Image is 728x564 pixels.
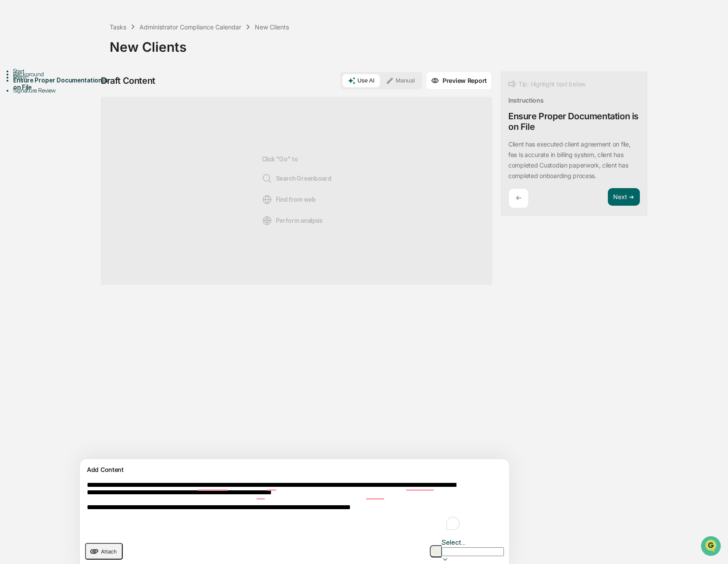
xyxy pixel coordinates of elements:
div: Start [13,68,110,75]
p: Client has executed client agreement on file, fee is accurate in billing system, client has compl... [508,140,630,179]
div: Click "Go" to [262,111,332,270]
span: Pylon [87,149,106,155]
div: Tip: Highlight text below [508,79,585,89]
img: Search [262,173,272,184]
span: Attestations [72,111,109,119]
button: Preview Report [426,71,492,90]
a: 🖐️Preclearance [5,107,60,123]
span: Find from web [262,194,316,205]
div: New Clients [110,32,724,55]
button: Manual [381,74,420,87]
div: Background [13,71,110,78]
span: Perform analysis [262,215,323,226]
div: Instructions [508,96,544,104]
button: Start new chat [149,70,160,80]
button: Use AI [343,74,380,87]
span: Preclearance [18,111,57,119]
div: Select... [442,538,504,546]
div: 🔎 [9,128,16,135]
button: Next ➔ [608,188,640,206]
button: upload document [85,543,123,560]
div: 🗄️ [64,111,71,118]
a: 🗄️Attestations [60,107,112,123]
iframe: Open customer support [700,535,724,559]
img: Go [431,549,441,554]
div: Signature Review [13,87,110,94]
img: Analysis [262,215,272,226]
div: Ensure Proper Documentation is on File [508,111,640,132]
div: Administrator Compliance Calendar [139,23,241,31]
a: 🔎Data Lookup [5,124,59,139]
span: Attach [101,548,117,555]
div: Start new chat [30,67,144,76]
span: Search Greenboard [262,173,332,184]
div: 🖐️ [9,111,16,118]
div: Ensure Proper Documentation is on File [13,77,110,91]
div: Steps [13,74,110,81]
div: Tasks [110,23,126,31]
p: How can we help? [9,18,160,32]
span: Data Lookup [18,127,55,136]
button: Go [430,545,442,557]
input: Clear [23,40,145,49]
div: New Clients [255,23,289,31]
img: Web [262,194,272,205]
div: Draft Content [101,75,155,86]
div: We're offline, we'll be back soon [30,76,114,83]
div: Add Content [85,464,504,475]
a: Powered byPylon [62,148,106,155]
img: 1746055101610-c473b297-6a78-478c-a979-82029cc54cd1 [9,67,25,83]
p: ← [516,194,521,202]
textarea: To enrich screen reader interactions, please activate Accessibility in Grammarly extension settings [83,478,465,535]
